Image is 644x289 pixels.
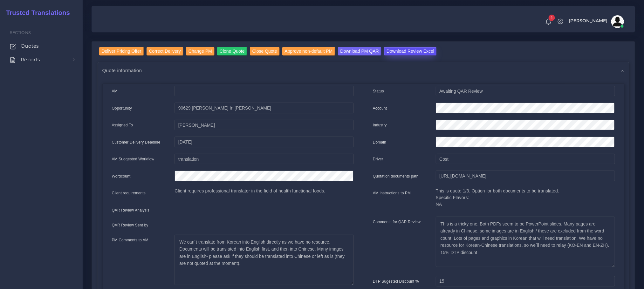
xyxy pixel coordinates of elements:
[282,47,335,56] input: Approve non-default PM
[373,156,383,162] label: Driver
[112,88,118,94] label: AM
[112,139,161,145] label: Customer Delivery Deadline
[373,173,419,179] label: Quotation documents path
[569,18,608,23] span: [PERSON_NAME]
[21,56,40,63] span: Reports
[373,190,411,196] label: AM instructions to PM
[373,219,421,225] label: Comments for QAR Review
[21,43,39,50] span: Quotes
[112,156,154,162] label: AM Suggested Workflow
[373,122,387,128] label: Industry
[112,105,132,111] label: Opportunity
[543,18,554,25] a: 1
[112,237,149,243] label: PM Comments to AM
[98,62,629,78] div: Quote information
[175,235,354,285] textarea: We can´t translate from Korean into English directly as we have no resource. Documents will be tr...
[373,88,384,94] label: Status
[611,15,624,28] img: avatar
[549,15,555,21] span: 1
[99,47,144,56] input: Deliver Pricing Offer
[217,47,247,56] input: Clone Quote
[436,217,615,267] textarea: This is a tricky one. Both PDFs seem to be PowerPoint slides. Many pages are already in Chinese, ...
[384,47,437,56] input: Download Review Excel
[112,190,146,196] label: Client requirements
[338,47,381,56] input: Download PM QAR
[112,122,133,128] label: Assigned To
[175,120,354,131] input: pm
[175,188,354,194] p: Client requires professional translator in the field of health functional foods.
[147,47,183,56] input: Correct Delivery
[112,222,148,228] label: QAR Review Sent by
[112,207,150,213] label: QAR Review Analysis
[5,39,78,53] a: Quotes
[565,15,626,28] a: [PERSON_NAME]avatar
[102,67,142,74] span: Quote information
[5,53,78,66] a: Reports
[373,279,419,284] label: DTP Sugested Discount %
[10,30,31,35] span: Sections
[373,105,387,111] label: Account
[112,173,131,179] label: Wordcount
[186,47,215,56] input: Change PM
[436,188,615,208] p: This is quote 1/3. Option for both documents to be translated. Specific Flavors: NA
[250,47,280,56] input: Close Quote
[373,139,386,145] label: Domain
[2,9,70,17] h2: Trusted Translations
[2,8,70,18] a: Trusted Translations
